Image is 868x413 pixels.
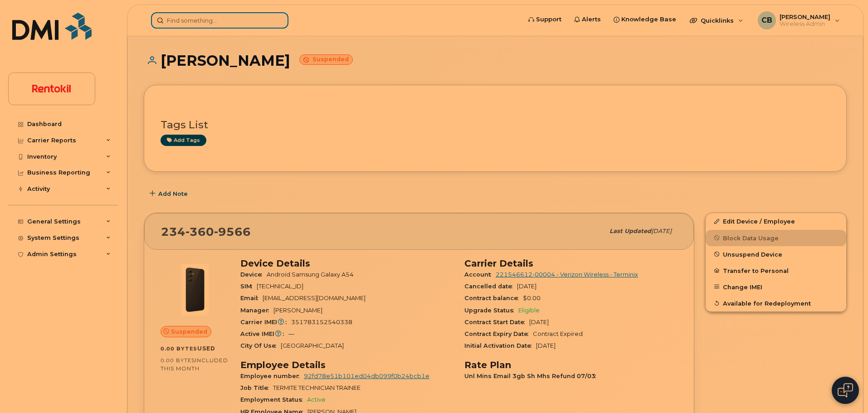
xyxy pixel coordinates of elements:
h1: [PERSON_NAME] [144,53,847,68]
span: Account [464,271,496,278]
span: Add Note [158,189,188,198]
span: Contract balance [464,295,523,301]
a: 221546612-00004 - Verizon Wireless - Terminix [496,271,638,278]
span: Active IMEI [240,330,288,337]
span: — [288,330,294,337]
span: Carrier IMEI [240,319,291,326]
span: Employee number [240,373,304,379]
button: Transfer to Personal [706,262,846,279]
span: Active [307,396,326,403]
span: [DATE] [536,342,556,349]
h3: Carrier Details [464,258,678,269]
img: image20231002-3703462-17nx3v8.jpeg [168,262,222,317]
a: 92fd78e51b101ed04db099f0b24bcb1e [304,373,429,379]
span: Contract Start Date [464,319,529,326]
span: [DATE] [651,228,672,234]
a: Add tags [161,135,206,146]
span: Device [240,271,267,278]
span: Available for Redeployment [723,300,811,306]
button: Block Data Usage [706,230,846,246]
span: Manager [240,307,273,314]
h3: Tags List [161,119,830,131]
span: City Of Use [240,342,281,349]
span: 351783152540338 [291,319,352,326]
a: Edit Device / Employee [706,213,846,229]
span: [EMAIL_ADDRESS][DOMAIN_NAME] [263,295,366,301]
button: Available for Redeployment [706,295,846,311]
h3: Device Details [240,258,454,269]
span: Android Samsung Galaxy A54 [267,271,354,278]
span: Job Title [240,384,273,391]
button: Unsuspend Device [706,246,846,262]
span: $0.00 [523,295,541,301]
img: Open chat [838,383,853,398]
span: Contract Expired [533,330,583,337]
span: Eligible [518,307,540,314]
span: [DATE] [529,319,549,326]
span: SIM [240,283,257,290]
button: Add Note [144,185,195,202]
h3: Employee Details [240,360,454,370]
span: TERMITE TECHNICIAN TRAINEE [273,384,361,391]
span: [TECHNICAL_ID] [257,283,303,290]
span: 0.00 Bytes [161,345,197,352]
span: Employment Status [240,396,307,403]
span: Initial Activation Date [464,342,536,349]
span: Unl Mins Email 3gb Sh Mhs Refund 07/03 [464,373,600,379]
span: 0.00 Bytes [161,357,195,364]
small: Suspended [299,54,353,65]
span: [PERSON_NAME] [273,307,322,314]
span: Last updated [610,228,651,234]
span: Contract Expiry Date [464,330,533,337]
span: 9566 [214,225,251,238]
span: Upgrade Status [464,307,518,314]
span: [GEOGRAPHIC_DATA] [281,342,344,349]
span: used [197,345,215,352]
h3: Rate Plan [464,360,678,370]
span: Cancelled date [464,283,517,290]
span: included this month [161,357,228,372]
span: Unsuspend Device [723,251,782,258]
button: Change IMEI [706,279,846,295]
span: 234 [161,225,251,238]
span: Suspended [171,327,207,336]
span: 360 [185,225,214,238]
span: Email [240,295,263,301]
span: [DATE] [517,283,536,290]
